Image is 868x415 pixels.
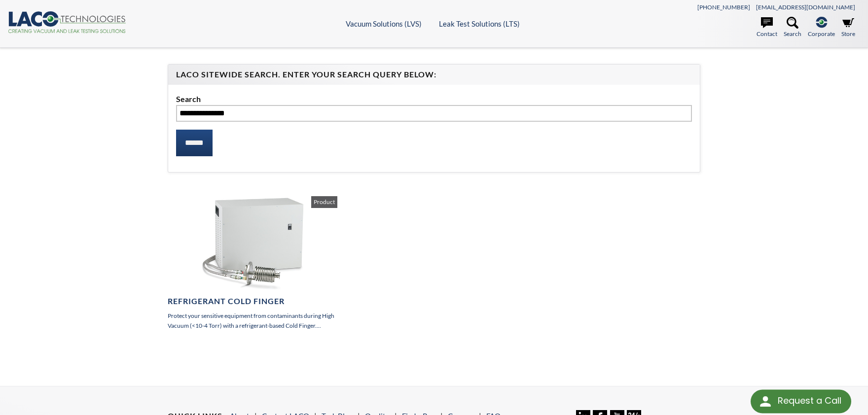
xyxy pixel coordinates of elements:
img: round button [758,393,773,409]
a: Refrigerant Cold Finger Protect your sensitive equipment from contaminants during High Vacuum (<1... [168,196,337,330]
a: Vacuum Solutions (LVS) [346,19,422,28]
div: Request a Call [751,389,851,413]
p: Protect your sensitive equipment from contaminants during High Vacuum (<10-4 Torr) with a refrige... [168,311,337,330]
span: Product [311,196,337,208]
a: [PHONE_NUMBER] [697,3,750,11]
h4: Refrigerant Cold Finger [168,296,337,307]
span: Corporate [808,29,835,38]
a: Search [784,17,801,38]
h4: LACO Sitewide Search. Enter your Search Query Below: [176,69,692,80]
div: Request a Call [778,389,841,412]
a: Contact [757,17,777,38]
label: Search [176,93,692,105]
a: Leak Test Solutions (LTS) [439,19,520,28]
a: Store [841,17,855,38]
a: [EMAIL_ADDRESS][DOMAIN_NAME] [756,3,855,11]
